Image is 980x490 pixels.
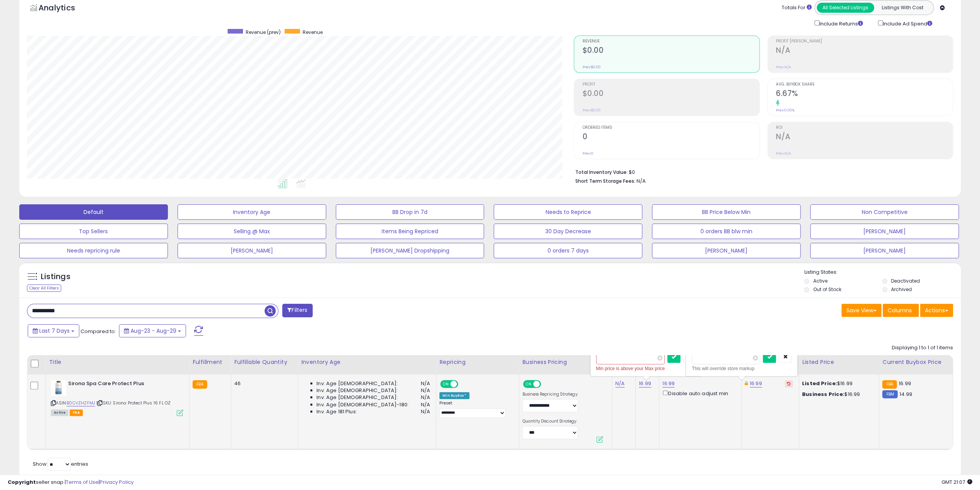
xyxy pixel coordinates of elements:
p: Listing States: [804,269,961,276]
li: $0 [575,167,947,176]
div: Min price is above your Max price [596,365,696,372]
span: FBA [70,409,83,416]
a: N/A [615,380,625,387]
button: Actions [920,304,953,317]
button: 30 Day Decrease [494,224,642,239]
div: ASIN: [51,380,183,415]
strong: Copyright [8,478,36,486]
div: Include Ad Spend [872,19,945,28]
div: Title [49,358,186,366]
button: Top Sellers [19,224,168,239]
button: [PERSON_NAME] [810,224,959,239]
button: Listings With Cost [874,3,931,13]
button: [PERSON_NAME] [810,243,959,258]
a: B0CVZHZFMJ [67,400,95,406]
span: Profit [582,83,759,87]
span: Inv. Age [DEMOGRAPHIC_DATA]: [317,380,398,387]
b: Business Price: [802,391,844,398]
small: FBA [882,380,896,389]
a: Privacy Policy [100,478,134,486]
span: N/A [421,394,430,401]
span: Compared to: [80,328,116,335]
button: BB Price Below Min [652,204,801,220]
h2: N/A [776,46,953,56]
div: This will override store markup [692,365,792,372]
button: Non Competitive [810,204,959,220]
label: Archived [891,286,912,293]
a: Terms of Use [66,478,99,486]
span: OFF [540,381,552,387]
h5: Listings [41,271,70,282]
small: Prev: $0.00 [582,65,600,69]
span: OFF [457,381,469,387]
small: Prev: 0 [582,151,593,156]
h2: 0 [582,132,759,143]
button: 0 orders 7 days [494,243,642,258]
div: Current Buybox Price [882,358,950,366]
span: Inv. Age 181 Plus: [317,408,357,415]
span: Revenue (prev) [246,29,281,35]
label: Deactivated [891,278,920,284]
span: Ordered Items [582,126,759,130]
span: ON [524,381,534,387]
div: Repricing [439,358,516,366]
b: Total Inventory Value: [575,169,627,175]
small: FBA [193,380,207,389]
span: Profit [PERSON_NAME] [776,39,953,44]
label: Business Repricing Strategy: [522,392,578,397]
div: Business Pricing [522,358,608,366]
div: Include Returns [809,19,872,28]
b: Sirona Spa Care Protect Plus [68,380,162,389]
span: Revenue [582,39,759,44]
button: Needs to Reprice [494,204,642,220]
a: 16.99 [750,380,762,387]
small: FBM [882,390,897,398]
h5: Analytics [39,2,90,15]
small: Prev: N/A [776,151,791,156]
label: Quantity Discount Strategy: [522,419,578,424]
span: N/A [421,380,430,387]
span: 16.99 [899,380,911,387]
b: Short Term Storage Fees: [575,178,635,184]
div: Totals For [782,4,812,12]
a: 16.99 [662,380,675,387]
div: Fulfillable Quantity [234,358,295,366]
div: Displaying 1 to 1 of 1 items [892,344,953,352]
div: 46 [234,380,292,387]
div: Win BuyBox * [439,392,469,399]
span: All listings currently available for purchase on Amazon [51,409,69,416]
span: Columns [888,306,912,314]
button: 0 orders BB blw min [652,224,801,239]
span: Inv. Age [DEMOGRAPHIC_DATA]-180: [317,401,409,408]
span: Avg. Buybox Share [776,83,953,87]
span: ON [441,381,451,387]
label: Out of Stock [813,286,841,293]
span: Inv. Age [DEMOGRAPHIC_DATA]: [317,394,398,401]
button: Selling @ Max [178,224,326,239]
span: | SKU: Sirona Protect Plus 16 FL OZ [96,400,171,406]
button: Needs repricing rule [19,243,168,258]
span: Inv. Age [DEMOGRAPHIC_DATA]: [317,387,398,394]
span: ROI [776,126,953,130]
div: Listed Price [802,358,876,366]
span: Revenue [303,29,323,35]
span: 2025-09-6 21:07 GMT [941,478,972,486]
img: 31XppfH1PNL._SL40_.jpg [51,380,66,396]
div: Preset: [439,401,513,418]
small: Prev: N/A [776,65,791,69]
h2: $0.00 [582,89,759,99]
b: Listed Price: [802,380,837,387]
div: Disable auto adjust min [662,389,735,397]
button: [PERSON_NAME] Dropshipping [336,243,484,258]
button: All Selected Listings [817,3,874,13]
button: BB Drop in 7d [336,204,484,220]
button: Items Being Repriced [336,224,484,239]
h2: 6.67% [776,89,953,99]
button: Columns [883,304,919,317]
div: Inventory Age [301,358,433,366]
button: Save View [841,304,881,317]
button: Aug-23 - Aug-29 [119,324,186,337]
div: $16.99 [802,380,873,387]
button: Inventory Age [178,204,326,220]
button: [PERSON_NAME] [652,243,801,258]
